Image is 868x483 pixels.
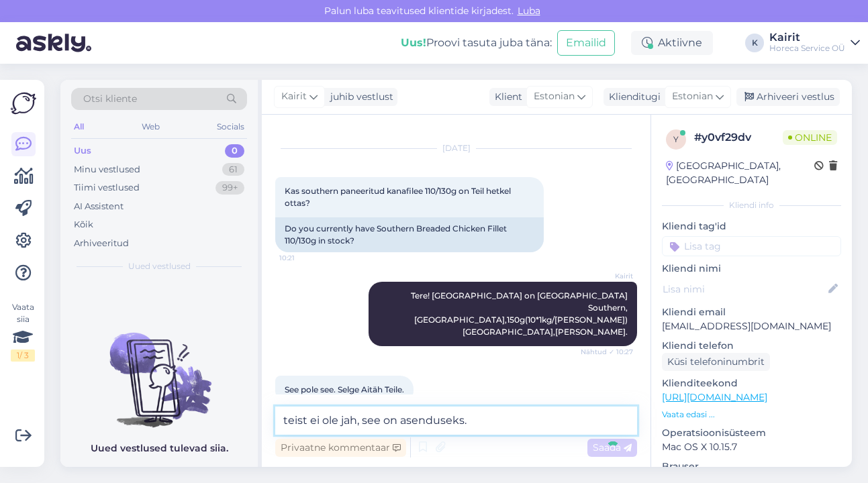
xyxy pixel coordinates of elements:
[279,253,330,263] span: 10:21
[662,319,841,333] p: [EMAIL_ADDRESS][DOMAIN_NAME]
[662,376,841,390] p: Klienditeekond
[666,159,814,187] div: [GEOGRAPHIC_DATA], [GEOGRAPHIC_DATA]
[514,5,544,17] span: Luba
[225,144,244,158] div: 0
[557,30,615,56] button: Emailid
[662,305,841,319] p: Kliendi email
[662,199,841,211] div: Kliendi info
[401,36,426,49] b: Uus!
[60,309,258,429] img: No chats
[662,460,841,474] p: Brauser
[663,282,826,297] input: Lisa nimi
[11,301,35,362] div: Vaata siia
[215,181,244,195] div: 99+
[662,262,841,276] p: Kliendi nimi
[662,409,841,421] p: Vaata edasi ...
[11,350,35,362] div: 1 / 3
[489,90,522,104] div: Klient
[71,118,87,136] div: All
[74,144,91,158] div: Uus
[604,90,661,104] div: Klienditugi
[222,163,244,176] div: 61
[11,91,36,116] img: Askly Logo
[325,90,393,104] div: juhib vestlust
[769,43,845,54] div: Horeca Service OÜ
[275,142,637,154] div: [DATE]
[581,347,633,357] span: Nähtud ✓ 10:27
[139,118,162,136] div: Web
[401,35,552,51] div: Proovi tasuta juba täna:
[769,32,860,54] a: KairitHoreca Service OÜ
[74,237,129,250] div: Arhiveeritud
[662,353,770,371] div: Küsi telefoninumbrit
[583,271,633,281] span: Kairit
[662,426,841,440] p: Operatsioonisüsteem
[285,186,513,208] span: Kas southern paneeritud kanafilee 110/130g on Teil hetkel ottas?
[281,89,307,104] span: Kairit
[736,88,840,106] div: Arhiveeri vestlus
[74,200,124,213] div: AI Assistent
[673,134,679,144] span: y
[74,218,93,231] div: Kõik
[662,236,841,256] input: Lisa tag
[275,217,544,252] div: Do you currently have Southern Breaded Chicken Fillet 110/130g in stock?
[672,89,713,104] span: Estonian
[662,391,767,403] a: [URL][DOMAIN_NAME]
[631,31,713,55] div: Aktiivne
[285,384,404,394] span: See pole see. Selge Aitäh Teile.
[662,440,841,454] p: Mac OS X 10.15.7
[534,89,575,104] span: Estonian
[694,129,783,146] div: # y0vf29dv
[83,92,137,106] span: Otsi kliente
[214,118,247,136] div: Socials
[91,441,228,455] p: Uued vestlused tulevad siia.
[745,34,764,52] div: K
[769,32,845,43] div: Kairit
[662,219,841,233] p: Kliendi tag'id
[783,130,837,145] span: Online
[74,181,140,195] div: Tiimi vestlused
[74,163,140,176] div: Minu vestlused
[411,290,630,337] span: Tere! [GEOGRAPHIC_DATA] on [GEOGRAPHIC_DATA] Southern,[GEOGRAPHIC_DATA],150g(10*1kg/[PERSON_NAME]...
[662,339,841,353] p: Kliendi telefon
[128,260,191,272] span: Uued vestlused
